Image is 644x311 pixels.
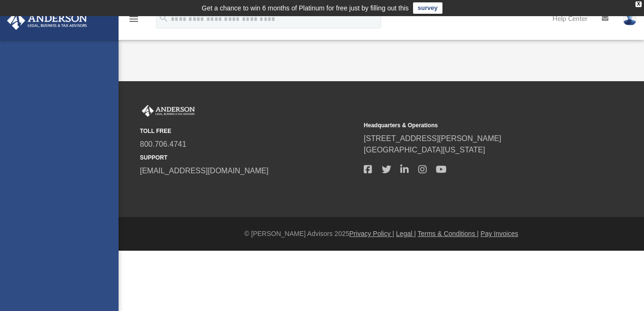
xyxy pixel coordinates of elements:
[202,2,409,14] div: Get a chance to win 6 months of Platinum for free just by filling out this
[140,153,357,162] small: SUPPORT
[140,167,268,175] a: [EMAIL_ADDRESS][DOMAIN_NAME]
[158,13,169,23] i: search
[350,230,395,237] a: Privacy Policy |
[128,13,139,25] i: menu
[364,146,485,154] a: [GEOGRAPHIC_DATA][US_STATE]
[140,105,197,117] img: Anderson Advisors Platinum Portal
[413,2,442,14] a: survey
[364,121,581,130] small: Headquarters & Operations
[119,229,644,239] div: © [PERSON_NAME] Advisors 2025
[140,140,186,148] a: 800.706.4741
[140,127,357,135] small: TOLL FREE
[4,11,90,30] img: Anderson Advisors Platinum Portal
[635,1,642,7] div: close
[396,230,416,237] a: Legal |
[623,12,637,26] img: User Pic
[128,18,139,25] a: menu
[418,230,479,237] a: Terms & Conditions |
[480,230,518,237] a: Pay Invoices
[364,134,501,142] a: [STREET_ADDRESS][PERSON_NAME]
